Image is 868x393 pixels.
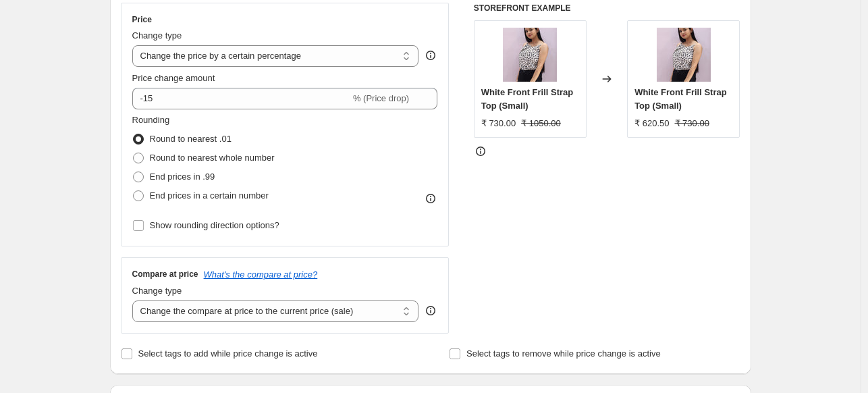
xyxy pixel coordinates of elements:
span: ₹ 620.50 [634,118,669,128]
span: Round to nearest whole number [150,153,275,163]
span: End prices in a certain number [150,190,269,201]
span: White Front Frill Strap Top (Small) [481,87,574,111]
div: help [424,304,437,317]
div: help [424,49,437,62]
span: Change type [132,286,182,296]
h3: Compare at price [132,269,198,280]
button: What's the compare at price? [204,269,318,280]
span: Round to nearest .01 [150,134,232,144]
span: Rounding [132,115,170,125]
img: 20230402220158622_80x.jpg [657,28,711,82]
span: White Front Frill Strap Top (Small) [634,87,727,111]
span: Select tags to add while price change is active [138,348,318,359]
h6: STOREFRONT EXAMPLE [474,3,740,14]
span: Show rounding direction options? [150,220,279,230]
img: 20230402220158622_80x.jpg [503,28,557,82]
span: Change type [132,30,182,41]
h3: Price [132,14,152,25]
input: -15 [132,88,350,109]
span: End prices in .99 [150,172,215,182]
span: ₹ 1050.00 [521,118,561,128]
span: ₹ 730.00 [481,118,516,128]
span: % (Price drop) [353,93,409,103]
span: Select tags to remove while price change is active [466,348,661,359]
span: ₹ 730.00 [675,118,709,128]
span: Price change amount [132,73,215,83]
